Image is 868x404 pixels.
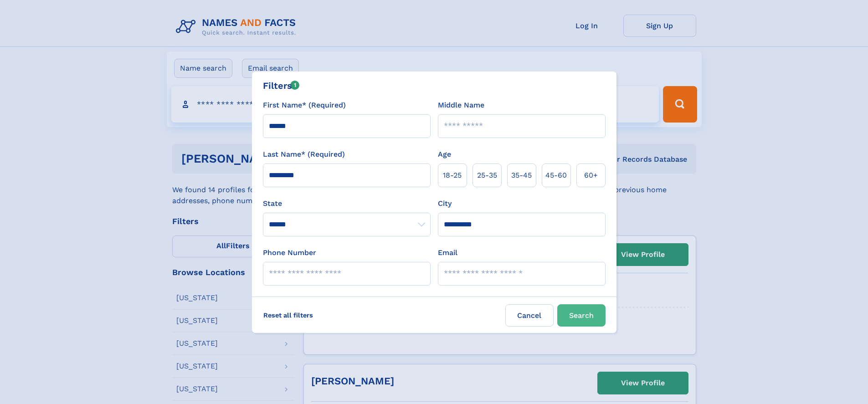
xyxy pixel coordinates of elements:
[438,149,451,160] label: Age
[438,247,457,258] label: Email
[263,198,431,209] label: State
[263,247,316,258] label: Phone Number
[584,170,598,181] span: 60+
[263,149,345,160] label: Last Name* (Required)
[257,304,319,326] label: Reset all filters
[438,198,452,209] label: City
[511,170,532,181] span: 35‑45
[263,100,346,111] label: First Name* (Required)
[263,79,300,92] div: Filters
[557,304,606,327] button: Search
[545,170,567,181] span: 45‑60
[477,170,497,181] span: 25‑35
[443,170,462,181] span: 18‑25
[505,304,554,327] label: Cancel
[438,100,484,111] label: Middle Name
